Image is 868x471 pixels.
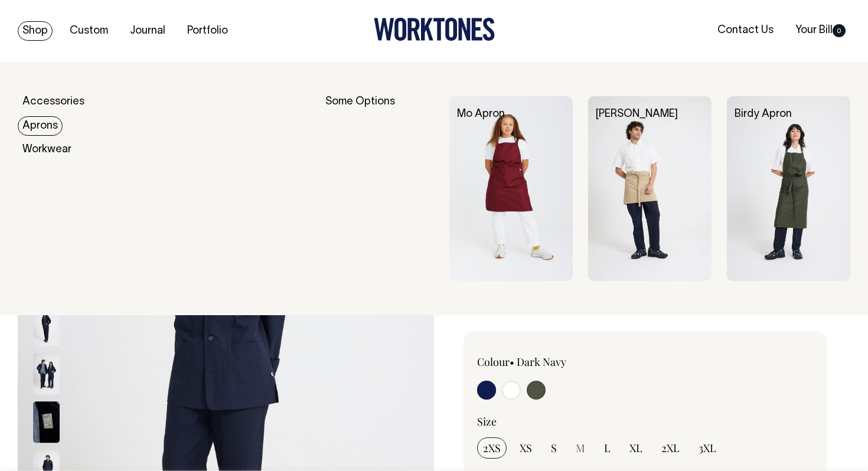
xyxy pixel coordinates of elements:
span: XL [629,441,642,455]
span: 3XL [699,441,716,455]
img: dark-navy [33,305,60,346]
a: Accessories [18,92,89,112]
a: Your Bill0 [791,21,850,40]
span: 0 [833,24,846,37]
input: S [545,437,563,459]
input: M [570,437,591,459]
a: Contact Us [713,21,778,40]
a: Aprons [18,116,63,136]
div: Colour [477,355,612,369]
span: M [576,441,585,455]
span: 2XS [483,441,501,455]
a: Shop [18,21,53,41]
input: XL [624,437,648,459]
img: dark-navy [33,354,60,395]
img: Bobby Apron [588,96,712,282]
img: Birdy Apron [727,96,850,282]
span: XS [520,441,532,455]
a: Birdy Apron [735,109,792,119]
a: Workwear [18,140,76,159]
div: Some Options [325,96,433,282]
a: [PERSON_NAME] [596,109,678,119]
input: 3XL [693,437,722,459]
a: Portfolio [182,21,233,41]
a: Journal [125,21,170,41]
span: S [551,441,557,455]
img: dark-navy [33,402,60,443]
label: Dark Navy [517,355,566,369]
span: • [510,355,514,369]
div: Size [477,414,813,429]
a: Custom [65,21,113,41]
a: Mo Apron [457,109,505,119]
input: XS [514,437,538,459]
input: L [598,437,616,459]
span: L [604,441,611,455]
span: 2XL [661,441,680,455]
input: 2XS [477,437,507,459]
input: 2XL [655,437,686,459]
img: Mo Apron [449,96,573,282]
